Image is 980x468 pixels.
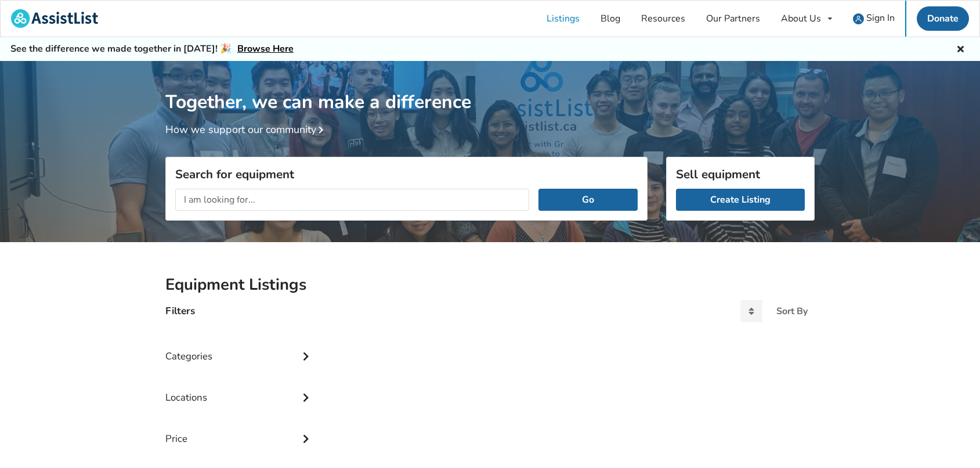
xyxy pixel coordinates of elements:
[11,9,98,28] img: assistlist-logo
[165,368,314,409] div: Locations
[866,12,895,24] span: Sign In
[165,275,815,295] h2: Equipment Listings
[536,1,590,37] a: Listings
[165,304,195,318] h4: Filters
[175,167,638,182] h3: Search for equipment
[676,167,805,182] h3: Sell equipment
[776,307,808,316] div: Sort By
[676,189,805,211] a: Create Listing
[696,1,771,37] a: Our Partners
[842,1,905,37] a: user icon Sign In
[165,123,328,136] a: How we support our community
[10,43,294,55] h5: See the difference we made together in [DATE]! 🎉
[590,1,631,37] a: Blog
[165,409,314,451] div: Price
[781,14,821,23] div: About Us
[175,189,529,211] input: I am looking for...
[853,13,864,24] img: user icon
[917,6,969,31] a: Donate
[165,61,815,114] h1: Together, we can make a difference
[538,189,638,211] button: Go
[165,327,314,368] div: Categories
[631,1,696,37] a: Resources
[237,42,294,55] a: Browse Here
